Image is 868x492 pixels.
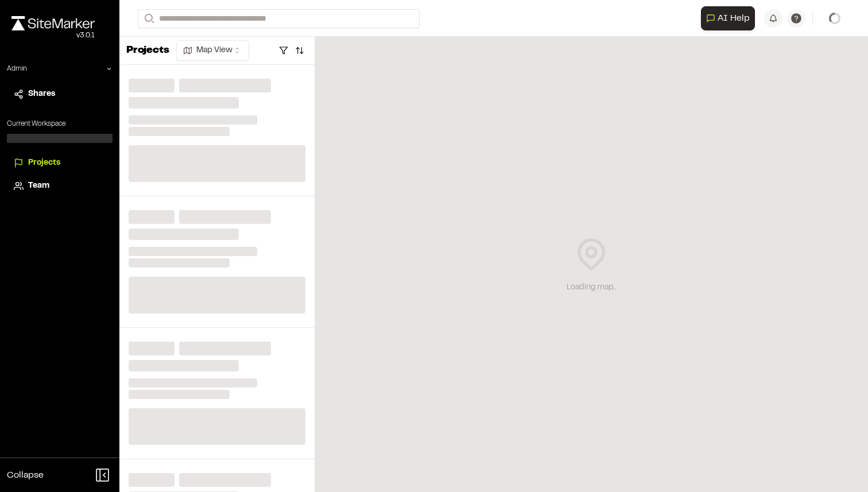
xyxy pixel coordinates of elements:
span: Collapse [7,468,44,482]
div: Oh geez...please don't... [11,30,95,41]
span: AI Help [718,11,750,25]
div: Loading map... [567,281,617,294]
div: Open AI Assistant [701,6,759,30]
a: Team [14,180,106,192]
button: Open AI Assistant [701,6,755,30]
span: Shares [28,88,55,100]
span: Team [28,180,49,192]
p: Projects [126,43,169,59]
a: Shares [14,88,106,100]
button: Search [138,9,158,28]
p: Admin [7,64,27,74]
p: Current Workspace [7,119,113,129]
img: rebrand.png [11,16,95,30]
span: Projects [28,157,60,169]
a: Projects [14,157,106,169]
